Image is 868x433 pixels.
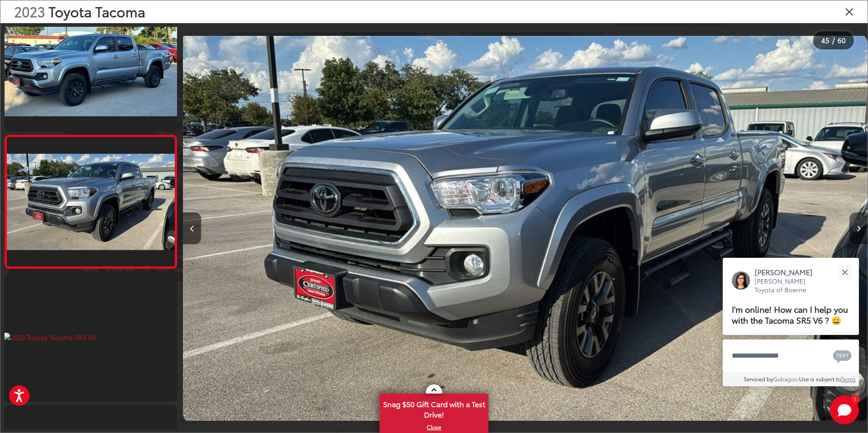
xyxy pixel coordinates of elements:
span: 60 [838,35,846,45]
p: [PERSON_NAME] [755,267,822,277]
i: Close gallery [845,5,854,17]
svg: Text [833,349,852,364]
p: [PERSON_NAME] Toyota of Boerne [755,277,822,295]
button: Close [835,262,854,282]
span: 1 [854,397,856,401]
button: Chat with SMS [830,345,854,366]
span: Serviced by [744,375,773,383]
span: Use is subject to [799,375,841,383]
button: Previous image [183,212,201,244]
span: 2023 [14,1,45,21]
a: Gubagoo. [773,375,799,383]
div: 2023 Toyota Tacoma SR5 V6 44 [183,34,868,423]
img: 2023 Toyota Tacoma SR5 V6 [183,34,868,423]
span: / [831,37,836,44]
button: Next image [849,212,868,244]
img: 2023 Toyota Tacoma SR5 V6 [3,17,179,116]
img: 2023 Toyota Tacoma SR5 V6 [3,332,179,341]
button: Toggle Chat Window [830,395,859,424]
a: Terms [841,375,856,383]
img: 2023 Toyota Tacoma SR5 V6 [5,153,176,250]
span: Snag $50 Gift Card with a Test Drive! [380,394,488,422]
span: I'm online! How can I help you with the Tacoma SR5 V6 ? 😀 [732,303,848,326]
svg: Start Chat [830,395,859,424]
span: Toyota Tacoma [49,1,145,21]
textarea: Type your message [723,340,859,372]
div: Close[PERSON_NAME][PERSON_NAME] Toyota of BoerneI'm online! How can I help you with the Tacoma SR... [723,258,859,386]
span: 45 [821,35,829,45]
